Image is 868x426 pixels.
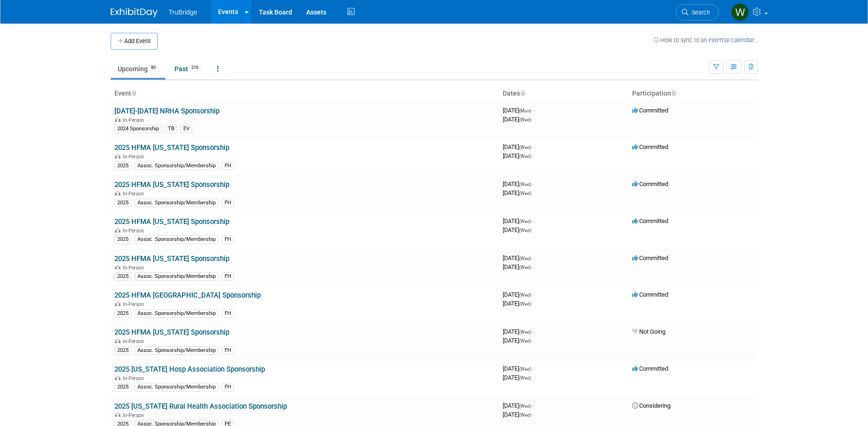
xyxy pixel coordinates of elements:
div: FH [222,162,234,170]
div: 2025 [114,235,131,244]
span: [DATE] [503,263,531,270]
span: Committed [632,107,668,114]
span: (Wed) [519,338,531,344]
span: - [533,291,534,298]
span: [DATE] [503,337,531,344]
span: In-Person [123,228,147,234]
a: Sort by Start Date [520,90,525,97]
span: (Wed) [519,265,531,270]
img: In-Person Event [115,154,121,158]
img: In-Person Event [115,375,121,380]
span: In-Person [123,301,147,307]
div: 2025 [114,383,131,391]
span: (Wed) [519,366,531,372]
div: 2025 [114,346,131,355]
span: TruBridge [169,8,197,16]
span: [DATE] [503,300,531,307]
div: FH [222,309,234,318]
span: (Wed) [519,404,531,409]
div: 2025 [114,309,131,318]
span: (Wed) [519,375,531,381]
div: Assoc. Sponsorship/Membership [135,235,219,244]
span: (Wed) [519,145,531,150]
span: - [533,217,534,224]
th: Participation [628,86,758,102]
a: 2025 HFMA [US_STATE] Sponsorship [114,180,229,189]
span: Committed [632,143,668,150]
span: (Wed) [519,412,531,418]
span: - [533,143,534,150]
img: In-Person Event [115,228,121,232]
span: In-Person [123,117,147,123]
span: In-Person [123,154,147,160]
span: [DATE] [503,328,534,335]
span: (Wed) [519,191,531,196]
span: (Wed) [519,292,531,298]
span: [DATE] [503,189,531,196]
a: How to sync to an external calendar... [653,37,758,44]
img: In-Person Event [115,412,121,417]
div: FH [222,199,234,207]
span: - [533,328,534,335]
a: 2025 HFMA [US_STATE] Sponsorship [114,217,229,226]
div: Assoc. Sponsorship/Membership [135,199,219,207]
div: FH [222,346,234,355]
button: Add Event [111,33,158,50]
span: (Wed) [519,301,531,306]
span: [DATE] [503,374,531,381]
span: [DATE] [503,226,531,233]
div: FH [222,272,234,281]
img: Whitni Murase [731,3,749,21]
div: Assoc. Sponsorship/Membership [135,272,219,281]
span: Search [688,9,710,16]
a: Sort by Participation Type [671,90,676,97]
span: Committed [632,365,668,372]
span: [DATE] [503,180,534,187]
span: - [533,402,534,409]
span: Not Going [632,328,665,335]
a: 2025 [US_STATE] Hosp Association Sponsorship [114,365,265,374]
th: Dates [499,86,628,102]
div: Assoc. Sponsorship/Membership [135,346,219,355]
img: In-Person Event [115,301,121,306]
span: [DATE] [503,291,534,298]
span: 216 [189,64,201,71]
div: 2025 [114,199,131,207]
div: Assoc. Sponsorship/Membership [135,383,219,391]
span: Committed [632,291,668,298]
img: In-Person Event [115,265,121,269]
a: 2025 [US_STATE] Rural Health Association Sponsorship [114,402,287,411]
img: ExhibitDay [111,8,158,17]
span: [DATE] [503,107,534,114]
span: In-Person [123,375,147,381]
div: FH [222,235,234,244]
span: - [533,365,534,372]
span: Committed [632,217,668,224]
span: - [533,254,534,262]
img: In-Person Event [115,117,121,122]
span: (Wed) [519,182,531,187]
span: [DATE] [503,402,534,409]
a: 2025 HFMA [GEOGRAPHIC_DATA] Sponsorship [114,291,261,299]
span: (Wed) [519,256,531,261]
div: TB [165,125,177,133]
span: (Wed) [519,228,531,233]
div: 2024 Sponsorship [114,125,162,133]
span: - [533,107,534,114]
span: In-Person [123,191,147,197]
div: Assoc. Sponsorship/Membership [135,162,219,170]
div: 2025 [114,272,131,281]
a: Past216 [167,60,208,78]
span: (Wed) [519,154,531,159]
div: Assoc. Sponsorship/Membership [135,309,219,318]
span: [DATE] [503,143,534,150]
span: Committed [632,180,668,187]
a: [DATE]-[DATE] NRHA Sponsorship [114,107,219,115]
span: Committed [632,254,668,262]
span: (Wed) [519,219,531,224]
div: EV [181,125,192,133]
span: [DATE] [503,217,534,224]
a: Sort by Event Name [131,90,136,97]
span: (Mon) [519,108,531,113]
img: In-Person Event [115,338,121,343]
